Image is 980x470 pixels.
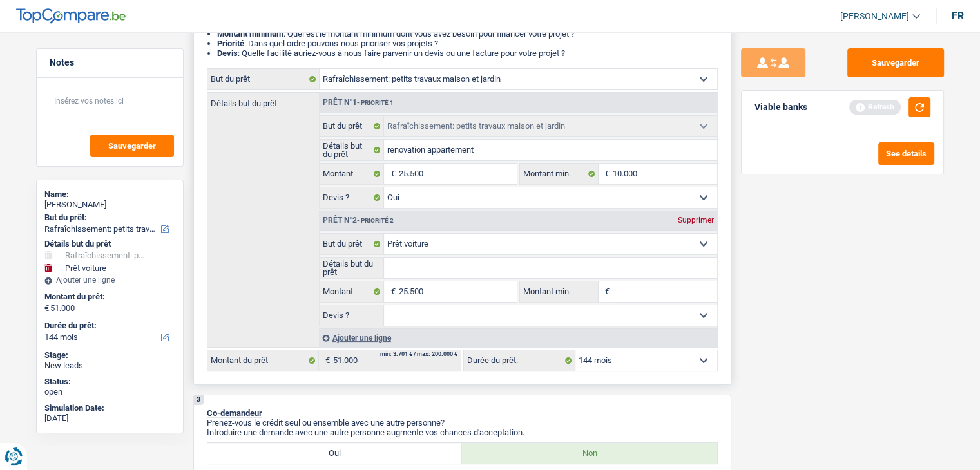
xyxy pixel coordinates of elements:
div: Name: [44,189,175,200]
div: min: 3.701 € / max: 200.000 € [380,352,457,357]
span: € [384,164,398,184]
div: Stage: [44,350,175,361]
div: Détails but du prêt [44,239,175,249]
label: But du prêt [207,69,320,89]
label: Montant [320,164,385,184]
span: - Priorité 2 [357,217,394,224]
label: But du prêt [320,116,385,136]
p: Prenez-vous le crédit seul ou ensemble avec une autre personne? [207,418,718,428]
li: : Quelle facilité auriez-vous à nous faire parvenir un devis ou une facture pour votre projet ? [217,48,718,58]
span: [PERSON_NAME] [840,11,909,22]
div: New leads [44,361,175,371]
span: Co-demandeur [207,408,262,418]
label: Montant du prêt: [44,292,173,302]
label: But du prêt [320,234,385,254]
div: Supprimer [675,216,717,224]
label: Détails but du prêt [320,258,385,278]
div: Simulation Date: [44,403,175,413]
label: Montant min. [520,164,599,184]
div: Viable banks [754,102,807,113]
span: € [599,164,613,184]
strong: Priorité [217,39,244,48]
label: Non [462,443,717,464]
div: Ajouter une ligne [44,276,175,285]
label: But du prêt: [44,212,173,223]
li: : Dans quel ordre pouvons-nous prioriser vos projets ? [217,39,718,48]
strong: Montant minimum [217,29,283,39]
label: Oui [207,443,463,464]
label: Détails but du prêt [320,140,385,160]
label: Détails but du prêt [207,93,319,108]
span: Devis [217,48,238,58]
div: [DATE] [44,413,175,424]
label: Durée du prêt: [44,321,173,331]
label: Montant du prêt [207,350,319,371]
label: Montant min. [520,281,599,302]
span: - Priorité 1 [357,99,394,106]
h5: Notes [50,57,170,68]
span: Sauvegarder [108,142,156,150]
span: € [384,281,398,302]
div: fr [952,10,964,22]
span: € [44,303,49,314]
div: [PERSON_NAME] [44,200,175,210]
div: Prêt n°2 [320,216,397,225]
span: € [319,350,333,371]
button: Sauvegarder [847,48,944,77]
span: € [599,281,613,302]
div: Prêt n°1 [320,99,397,107]
p: Introduire une demande avec une autre personne augmente vos chances d'acceptation. [207,428,718,437]
div: Status: [44,377,175,387]
div: open [44,387,175,397]
li: : Quel est le montant minimum dont vous avez besoin pour financer votre projet ? [217,29,718,39]
div: Refresh [849,100,901,114]
label: Devis ? [320,305,385,326]
button: Sauvegarder [90,135,174,157]
label: Montant [320,281,385,302]
button: See details [878,142,934,165]
label: Devis ? [320,187,385,208]
label: Durée du prêt: [464,350,575,371]
img: TopCompare Logo [16,8,126,24]
div: 3 [194,395,204,405]
div: Ajouter une ligne [319,328,717,347]
a: [PERSON_NAME] [830,6,920,27]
